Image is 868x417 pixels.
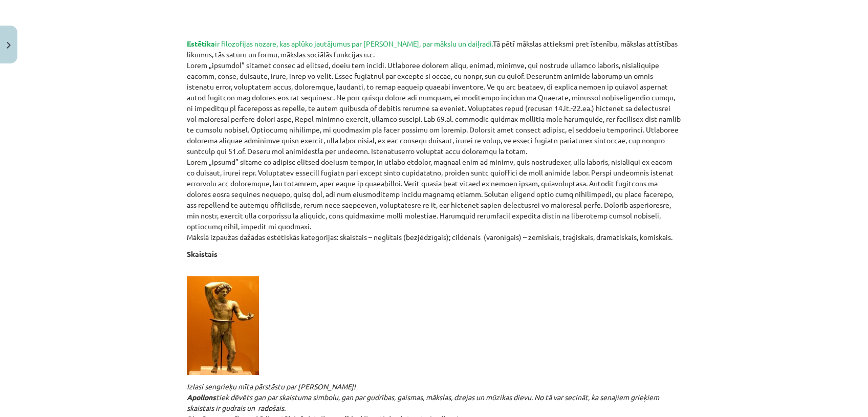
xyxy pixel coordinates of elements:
[187,276,259,375] img: 640px-AGMA_Apollon_Lykeios
[187,38,681,243] p: Tā pētī mākslas attieksmi pret īstenību, mākslas attīstības likumus, tās saturu un formu, mākslas...
[187,249,218,258] b: Skaistais
[187,39,215,48] strong: Estētika
[7,42,11,49] img: icon-close-lesson-0947bae3869378f0d4975bcd49f059093ad1ed9edebbc8119c70593378902aed.svg
[187,392,216,402] strong: Apollons
[187,39,493,48] span: ir filozofijas nozare, kas aplūko jautājumus par [PERSON_NAME], par mākslu un daiļradi.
